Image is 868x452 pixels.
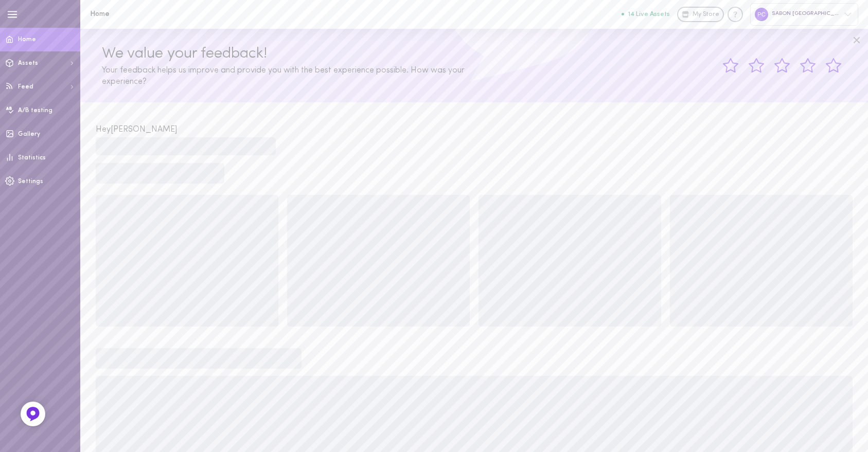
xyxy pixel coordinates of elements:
span: Assets [18,60,38,66]
span: Home [18,37,36,43]
span: Feed [18,84,33,90]
span: Hey [PERSON_NAME] [96,125,177,134]
span: Statistics [18,155,46,161]
h1: Home [90,10,260,18]
img: Feedback Button [25,406,41,422]
span: Your feedback helps us improve and provide you with the best experience possible. How was your ex... [102,66,465,86]
div: Knowledge center [728,7,743,22]
span: My Store [693,10,719,20]
span: A/B testing [18,107,52,114]
span: We value your feedback! [102,46,267,62]
span: Settings [18,178,43,185]
button: 14 Live Assets [622,11,670,17]
div: SABON [GEOGRAPHIC_DATA] [750,3,858,25]
span: Gallery [18,131,40,137]
a: My Store [677,7,724,22]
a: 14 Live Assets [622,11,677,18]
